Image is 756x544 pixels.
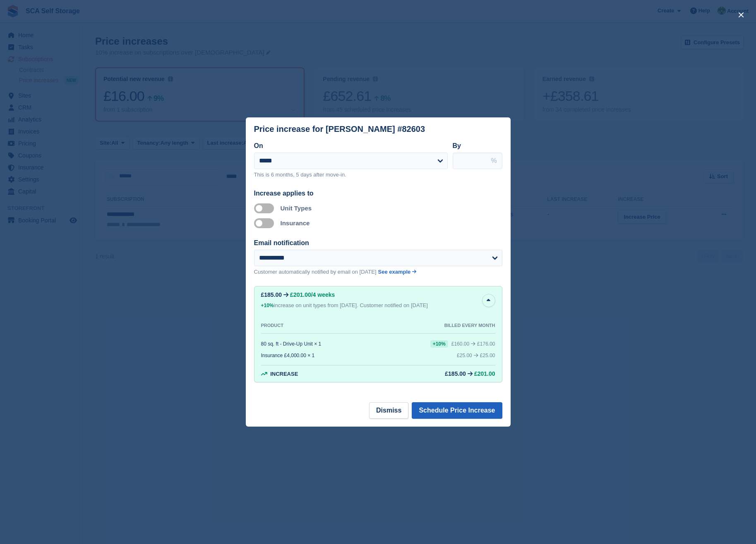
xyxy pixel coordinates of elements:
div: +10% [261,301,274,310]
span: increase on unit types from [DATE]. [261,302,358,308]
span: £201.00 [474,370,495,377]
div: Increase applies to [254,188,502,198]
label: Apply to unit types [254,208,277,209]
div: £25.00 [457,353,472,358]
div: Price increase for [PERSON_NAME] #82603 [254,124,425,134]
p: This is 6 months, 5 days after move-in. [254,171,448,179]
button: close [734,8,748,21]
button: Schedule Price Increase [412,402,502,419]
div: £160.00 [451,341,469,347]
div: 80 sq. ft - Drive-Up Unit × 1 [261,341,322,347]
a: See example [378,268,417,276]
div: £185.00 [445,370,466,377]
span: Customer notified on [DATE] [360,302,428,308]
div: £185.00 [261,291,282,298]
label: Unit Types [281,205,312,212]
div: Insurance £4,000.00 × 1 [261,353,315,358]
label: On [254,142,263,149]
span: £176.00 [477,341,495,347]
span: Increase [270,371,298,377]
label: Apply to insurance [254,222,277,224]
label: Insurance [281,220,310,227]
label: By [453,142,461,149]
div: PRODUCT [261,323,283,328]
span: See example [378,269,411,275]
span: /4 weeks [311,291,335,298]
p: Customer automatically notified by email on [DATE] [254,268,377,276]
button: Dismiss [369,402,408,419]
label: Email notification [254,239,309,246]
div: +10% [430,340,448,348]
span: £25.00 [480,353,495,358]
div: BILLED EVERY MONTH [444,323,495,328]
span: £201.00 [290,291,311,298]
